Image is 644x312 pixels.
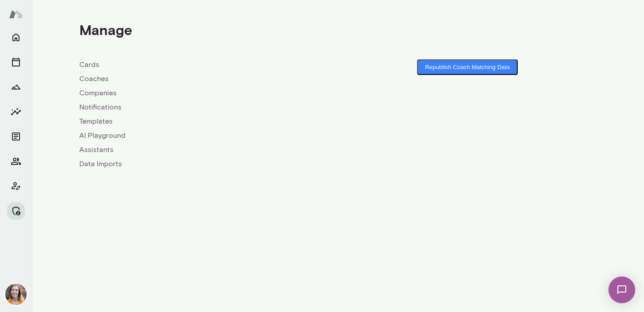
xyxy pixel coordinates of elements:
a: AI Playground [79,130,338,141]
h4: Manage [79,21,132,38]
a: Cards [79,59,338,70]
img: Mento [9,6,23,23]
button: Insights [7,103,25,121]
a: Companies [79,88,338,98]
button: Sessions [7,53,25,71]
a: Notifications [79,102,338,113]
button: Manage [7,202,25,220]
button: Growth Plan [7,78,25,96]
button: Members [7,152,25,170]
a: Coaches [79,74,338,84]
button: Client app [7,177,25,195]
button: Republish Coach Matching Data [417,59,518,75]
button: Home [7,28,25,46]
a: Templates [79,116,338,127]
a: Assistants [79,144,338,155]
img: Carrie Kelly [5,284,27,305]
a: Data Imports [79,159,338,169]
button: Documents [7,128,25,145]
